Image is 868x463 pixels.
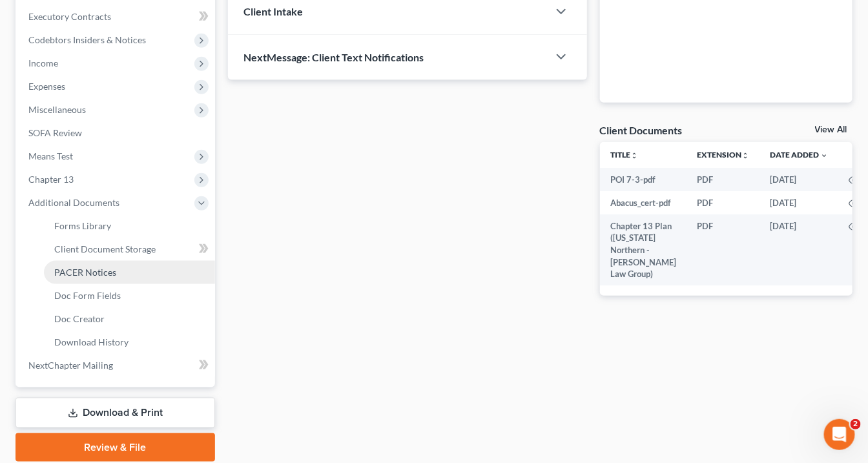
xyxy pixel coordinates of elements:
[54,243,156,254] span: Client Document Storage
[54,290,121,301] span: Doc Form Fields
[44,284,215,307] a: Doc Form Fields
[18,5,215,28] a: Executory Contracts
[44,331,215,354] a: Download History
[54,267,116,278] span: PACER Notices
[54,220,111,231] span: Forms Library
[741,152,749,159] i: unfold_more
[28,11,111,22] span: Executory Contracts
[630,152,638,159] i: unfold_more
[759,191,838,214] td: [DATE]
[600,214,687,285] td: Chapter 13 Plan ([US_STATE] Northern - [PERSON_NAME] Law Group)
[54,313,105,324] span: Doc Creator
[28,174,74,185] span: Chapter 13
[600,191,687,214] td: Abacus_cert-pdf
[815,125,847,134] a: View All
[759,168,838,191] td: [DATE]
[243,51,424,63] span: NextMessage: Client Text Notifications
[28,104,86,115] span: Miscellaneous
[600,123,683,137] div: Client Documents
[610,150,638,159] a: Titleunfold_more
[687,214,759,285] td: PDF
[28,127,82,138] span: SOFA Review
[44,214,215,238] a: Forms Library
[770,150,828,159] a: Date Added expand_more
[15,398,215,428] a: Download & Print
[28,150,73,161] span: Means Test
[28,197,119,208] span: Additional Documents
[54,336,129,347] span: Download History
[18,121,215,145] a: SOFA Review
[44,307,215,331] a: Doc Creator
[820,152,828,159] i: expand_more
[28,360,113,371] span: NextChapter Mailing
[28,81,65,92] span: Expenses
[851,419,861,429] span: 2
[824,419,855,450] iframe: Intercom live chat
[759,214,838,285] td: [DATE]
[687,168,759,191] td: PDF
[15,433,215,462] a: Review & File
[44,238,215,261] a: Client Document Storage
[28,57,58,68] span: Income
[697,150,749,159] a: Extensionunfold_more
[44,261,215,284] a: PACER Notices
[687,191,759,214] td: PDF
[18,354,215,377] a: NextChapter Mailing
[600,168,687,191] td: POI 7-3-pdf
[28,34,146,45] span: Codebtors Insiders & Notices
[243,5,303,17] span: Client Intake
